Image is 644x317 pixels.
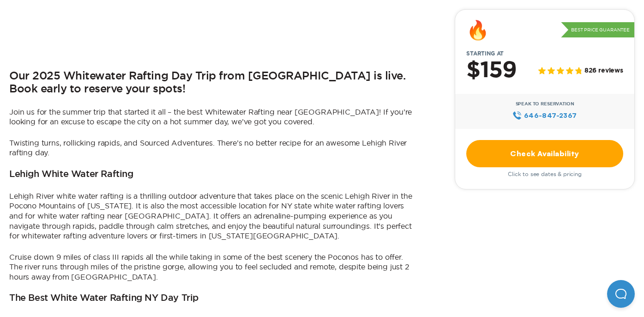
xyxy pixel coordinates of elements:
h2: $159 [466,59,517,83]
p: Join us for the summer trip that started it all – the best Whitewater Rafting near [GEOGRAPHIC_DA... [9,107,413,127]
span: 826 reviews [584,67,623,75]
p: Cruise down 9 miles of class III rapids all the while taking in some of the best scenery the Poco... [9,252,413,282]
p: Twisting turns, rollicking rapids, and Sourced Adventures. There’s no better recipe for an awesom... [9,138,413,158]
span: Speak to Reservation [516,101,574,107]
div: 🔥 [466,21,489,39]
h3: The Best White Water Rafting NY Day Trip [9,293,199,304]
a: Check Availability [466,140,623,167]
p: Lehigh River white water rafting is a thrilling outdoor adventure that takes place on the scenic ... [9,191,413,241]
h2: Our 2025 Whitewater Rafting Day Trip from [GEOGRAPHIC_DATA] is live. Book early to reserve your s... [9,70,413,96]
span: Click to see dates & pricing [508,171,582,177]
a: 646‍-847‍-2367 [512,110,577,121]
iframe: Help Scout Beacon - Open [607,280,635,308]
span: Starting at [455,50,515,57]
span: 646‍-847‍-2367 [524,110,577,121]
h3: Lehigh White Water Rafting [9,169,133,180]
p: Best Price Guarantee [561,22,634,38]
